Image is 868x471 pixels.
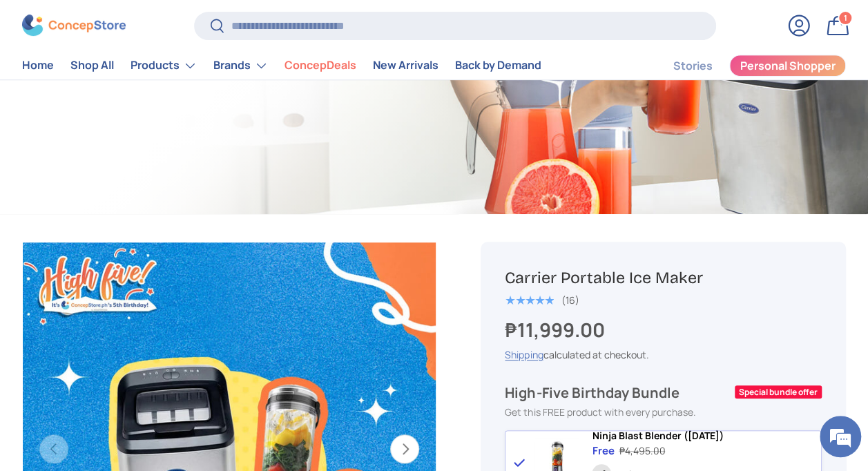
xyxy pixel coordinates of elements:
div: calculated at checkout. [505,347,822,362]
div: Minimize live chat window [226,7,260,40]
span: Ninja Blast Blender ([DATE]) [592,429,723,442]
span: 1 [844,13,847,23]
img: ConcepStore [22,15,126,37]
div: 5.0 out of 5.0 stars [505,294,554,307]
a: Shop All [70,52,114,79]
div: Free [592,444,614,459]
strong: ₱11,999.00 [505,316,608,343]
span: Get this FREE product with every purchase. [505,405,695,419]
textarea: Type your message and hit 'Enter' [7,320,263,368]
a: Stories [673,52,713,79]
div: (16) [561,295,579,305]
nav: Primary [22,52,541,79]
h1: Carrier Portable Ice Maker [505,267,822,288]
a: Home [22,52,54,79]
a: Personal Shopper [729,55,846,77]
summary: Products [122,52,205,79]
div: ₱4,495.00 [619,444,665,459]
summary: Brands [205,52,276,79]
a: Back by Demand [455,52,541,79]
nav: Secondary [640,52,846,79]
a: Shipping [505,348,543,361]
span: ★★★★★ [505,294,554,307]
span: We're online! [80,145,191,285]
a: Ninja Blast Blender ([DATE]) [592,430,723,442]
div: Chat with us now [72,77,232,95]
a: New Arrivals [373,52,438,79]
span: Personal Shopper [740,61,836,72]
a: ConcepDeals [284,52,356,79]
a: 5.0 out of 5.0 stars (16) [505,291,579,307]
div: Special bundle offer [736,385,820,398]
div: High-Five Birthday Bundle [505,384,732,402]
